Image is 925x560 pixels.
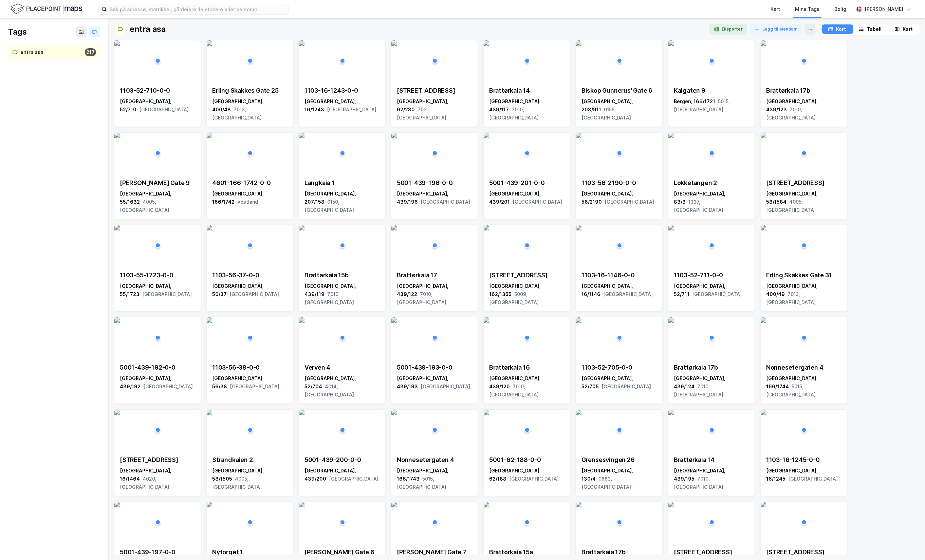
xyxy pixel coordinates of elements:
[761,317,766,323] img: 256x120
[674,476,723,490] span: 7010, [GEOGRAPHIC_DATA]
[766,271,841,279] div: Erling Skakkes Gate 31
[489,87,565,95] div: Brattørkaia 14
[603,291,653,297] span: [GEOGRAPHIC_DATA]
[489,282,565,306] div: [GEOGRAPHIC_DATA], 162/1355
[668,317,674,323] img: 256x120
[130,24,166,35] div: entra asa
[766,384,816,397] span: 5015, [GEOGRAPHIC_DATA]
[674,363,749,372] div: Brattørkaia 17b
[397,97,472,122] div: [GEOGRAPHIC_DATA], 62/230
[581,107,631,120] span: 0155, [GEOGRAPHIC_DATA]
[397,548,472,556] div: [PERSON_NAME] Gate 7
[212,97,288,122] div: [GEOGRAPHIC_DATA], 400/48
[114,502,120,507] img: 256x120
[212,87,288,95] div: Erling Skakkes Gate 25
[391,40,397,46] img: 256x120
[85,48,96,56] div: 217
[576,317,581,323] img: 256x120
[120,190,195,214] div: [GEOGRAPHIC_DATA], 55/1632
[212,282,288,298] div: [GEOGRAPHIC_DATA], 56/37
[581,179,657,187] div: 1103-56-2190-0-0
[207,40,212,46] img: 256x120
[212,107,262,120] span: 7013, [GEOGRAPHIC_DATA]
[581,363,657,372] div: 1103-52-705-0-0
[120,179,195,187] div: [PERSON_NAME] Gate 9
[120,87,195,95] div: 1103-52-710-0-0
[304,87,380,95] div: 1103-16-1243-0-0
[674,384,723,397] span: 7010, [GEOGRAPHIC_DATA]
[581,282,657,298] div: [GEOGRAPHIC_DATA], 16/1146
[114,133,120,138] img: 256x120
[212,548,288,556] div: Nytorget 1
[397,456,472,464] div: Nonnesetergaten 4
[489,190,565,206] div: [GEOGRAPHIC_DATA], 439/201
[489,291,539,305] span: 5009, [GEOGRAPHIC_DATA]
[891,527,925,560] div: Chat Widget
[304,97,380,114] div: [GEOGRAPHIC_DATA], 16/1243
[120,97,195,114] div: [GEOGRAPHIC_DATA], 52/710
[581,271,657,279] div: 1103-16-1146-0-0
[11,3,82,15] img: logo.f888ab2527a4732fd821a326f86c7f29.svg
[212,271,288,279] div: 1103-56-37-0-0
[20,48,82,57] div: entra asa
[299,40,304,46] img: 256x120
[304,374,380,399] div: [GEOGRAPHIC_DATA], 52/704
[120,456,195,464] div: [STREET_ADDRESS]
[761,410,766,415] img: 256x120
[304,271,380,279] div: Brattørkaia 15b
[212,190,288,206] div: [GEOGRAPHIC_DATA], 166/1742
[489,107,539,120] span: 7010, [GEOGRAPHIC_DATA]
[674,374,749,399] div: [GEOGRAPHIC_DATA], 439/124
[304,179,380,187] div: Langkaia 1
[605,199,654,205] span: [GEOGRAPHIC_DATA]
[674,548,749,556] div: [STREET_ADDRESS]
[397,282,472,306] div: [GEOGRAPHIC_DATA], 439/122
[120,282,195,298] div: [GEOGRAPHIC_DATA], 55/1723
[207,410,212,415] img: 256x120
[207,317,212,323] img: 256x120
[674,98,730,112] span: 5015, [GEOGRAPHIC_DATA]
[674,97,749,114] div: Bergen, 166/1721
[674,87,749,95] div: Kaigaten 9
[114,40,120,46] img: 256x120
[212,179,288,187] div: 4601-166-1742-0-0
[674,282,749,298] div: [GEOGRAPHIC_DATA], 52/711
[304,199,354,213] span: 0150, [GEOGRAPHIC_DATA]
[668,502,674,507] img: 256x120
[668,225,674,230] img: 256x120
[304,456,380,464] div: 5001-439-200-0-0
[581,467,657,491] div: [GEOGRAPHIC_DATA], 130/4
[397,107,446,120] span: 7031, [GEOGRAPHIC_DATA]
[484,225,489,230] img: 256x120
[484,40,489,46] img: 256x120
[304,363,380,372] div: Verven 4
[766,97,841,122] div: [GEOGRAPHIC_DATA], 439/123
[867,25,882,33] div: Tabell
[120,548,195,556] div: 5001-439-197-0-0
[489,548,565,556] div: Brattørkaia 15a
[304,291,354,305] span: 7010, [GEOGRAPHIC_DATA]
[581,548,657,556] div: Brattørkaia 17b
[766,282,841,306] div: [GEOGRAPHIC_DATA], 400/49
[766,374,841,399] div: [GEOGRAPHIC_DATA], 166/1744
[327,107,376,112] span: [GEOGRAPHIC_DATA]
[581,97,657,122] div: [GEOGRAPHIC_DATA], 208/911
[489,97,565,122] div: [GEOGRAPHIC_DATA], 439/117
[397,87,472,95] div: [STREET_ADDRESS]
[212,456,288,464] div: Strandkaien 2
[397,271,472,279] div: Brattørkaia 17
[674,456,749,464] div: Brattørkaia 14
[766,190,841,214] div: [GEOGRAPHIC_DATA], 58/1584
[766,199,816,213] span: 4005, [GEOGRAPHIC_DATA]
[692,291,742,297] span: [GEOGRAPHIC_DATA]
[834,5,846,13] div: Bolig
[120,476,169,490] span: 4020, [GEOGRAPHIC_DATA]
[397,476,446,490] span: 5015, [GEOGRAPHIC_DATA]
[114,410,120,415] img: 256x120
[771,5,780,13] div: Kart
[795,5,819,13] div: Mine Tags
[299,502,304,507] img: 256x120
[581,87,657,95] div: Biskop Gunnerus' Gate 6
[391,410,397,415] img: 256x120
[788,476,838,482] span: [GEOGRAPHIC_DATA]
